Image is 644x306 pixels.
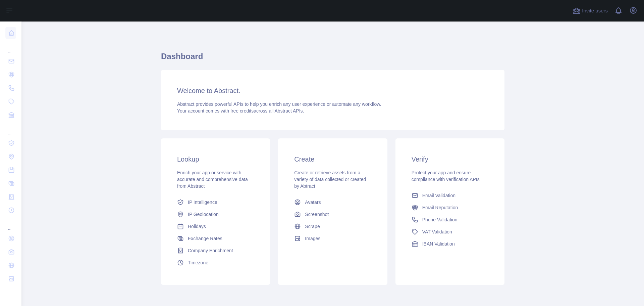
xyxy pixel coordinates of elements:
a: VAT Validation [409,226,491,238]
h3: Create [294,155,371,164]
a: Exchange Rates [174,232,257,245]
span: Email Validation [422,192,455,199]
span: Protect your app and ensure compliance with verification APIs [412,170,480,182]
span: Phone Validation [422,216,458,223]
a: Scrape [291,220,374,232]
span: Company Enrichment [188,247,233,254]
span: free credits [230,108,254,114]
a: IP Geolocation [174,208,257,220]
a: IP Intelligence [174,196,257,208]
span: Holidays [188,223,206,230]
span: VAT Validation [422,228,452,235]
span: Screenshot [305,211,329,218]
span: IP Intelligence [188,199,217,206]
div: ... [5,218,16,231]
span: Create or retrieve assets from a variety of data collected or created by Abtract [294,170,366,189]
span: Invite users [582,7,608,15]
span: Avatars [305,199,321,206]
span: Email Reputation [422,204,458,211]
div: ... [5,122,16,136]
button: Invite users [571,5,609,16]
h3: Lookup [177,155,254,164]
h3: Verify [412,155,488,164]
a: Avatars [291,196,374,208]
span: Abstract provides powerful APIs to help you enrich any user experience or automate any workflow. [177,101,381,107]
span: IBAN Validation [422,241,455,247]
a: Screenshot [291,208,374,220]
span: Timezone [188,259,208,266]
a: Timezone [174,257,257,269]
a: Images [291,232,374,245]
a: Phone Validation [409,214,491,226]
span: Exchange Rates [188,235,222,242]
a: Holidays [174,220,257,232]
a: IBAN Validation [409,238,491,250]
span: Enrich your app or service with accurate and comprehensive data from Abstract [177,170,248,189]
span: IP Geolocation [188,211,219,218]
a: Company Enrichment [174,245,257,257]
h3: Welcome to Abstract. [177,86,488,95]
span: Your account comes with across all Abstract APIs. [177,108,304,114]
a: Email Reputation [409,202,491,214]
a: Email Validation [409,189,491,202]
h1: Dashboard [161,51,504,67]
div: ... [5,40,16,54]
span: Scrape [305,223,320,230]
span: Images [305,235,320,242]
